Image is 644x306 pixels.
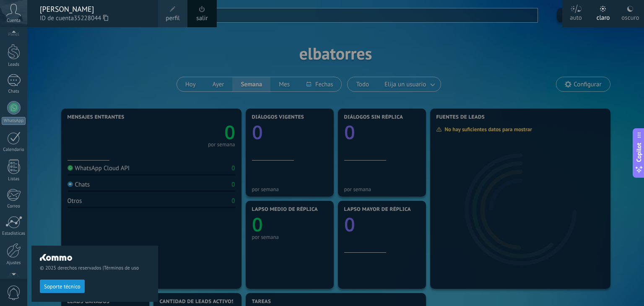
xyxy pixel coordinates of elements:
[44,284,80,290] span: Soporte técnico
[40,283,85,289] a: Soporte técnico
[40,265,150,271] span: © 2025 derechos reservados |
[104,265,139,271] a: Términos de uso
[166,14,179,23] span: perfil
[2,176,26,182] div: Listas
[597,5,610,27] div: claro
[570,5,582,27] div: auto
[40,280,85,293] button: Soporte técnico
[40,5,150,14] div: [PERSON_NAME]
[621,5,639,27] div: oscuro
[2,231,26,236] div: Estadísticas
[196,14,208,23] a: salir
[2,89,26,94] div: Chats
[74,14,108,23] span: 35228044
[40,14,150,23] span: ID de cuenta
[2,204,26,209] div: Correo
[2,147,26,153] div: Calendario
[2,117,26,125] div: WhatsApp
[2,62,26,67] div: Leads
[2,260,26,266] div: Ajustes
[635,143,643,162] span: Copilot
[7,18,21,23] span: Cuenta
